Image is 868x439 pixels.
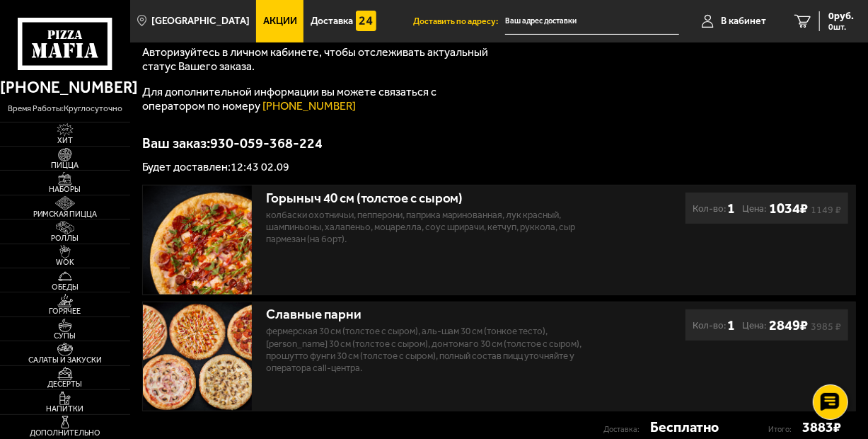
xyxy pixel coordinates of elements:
span: В кабинет [721,16,766,26]
span: Цена: [742,200,766,217]
b: 2849 ₽ [769,317,808,333]
s: 1149 ₽ [811,207,841,214]
p: Ваш заказ: 930-059-368-224 [142,136,855,150]
span: Цена: [742,317,766,334]
span: 0 руб. [828,11,854,21]
p: колбаски Охотничьи, пепперони, паприка маринованная, лук красный, шампиньоны, халапеньо, моцарелл... [266,209,600,246]
input: Ваш адрес доставки [505,8,678,35]
span: Доставка [311,16,353,26]
a: [PHONE_NUMBER] [262,99,356,113]
span: 0 шт. [828,23,854,31]
span: Доставить по адресу: [413,17,505,25]
p: Фермерская 30 см (толстое с сыром), Аль-Шам 30 см (тонкое тесто), [PERSON_NAME] 30 см (толстое с ... [266,325,600,374]
strong: 3883 ₽ [803,418,842,436]
strong: Бесплатно [651,418,719,436]
div: Славные парни [266,307,600,323]
p: Итого: [769,421,803,439]
div: Кол-во: [693,200,735,217]
b: 1 [727,200,735,217]
b: 1034 ₽ [769,200,808,217]
s: 3985 ₽ [811,324,841,331]
p: Авторизуйтесь в личном кабинете, чтобы отслеживать актуальный статус Вашего заказа. [142,45,496,74]
b: 1 [727,317,735,334]
p: Будет доставлен: 12:43 02.09 [142,161,855,173]
span: [GEOGRAPHIC_DATA] [151,16,250,26]
span: Салтыковская дорога, 18 [505,8,678,35]
p: Для дополнительной информации вы можете связаться с оператором по номеру [142,85,496,113]
div: Кол-во: [693,317,735,334]
div: Горыныч 40 см (толстое с сыром) [266,190,600,207]
p: Доставка: [604,421,651,439]
span: Акции [263,16,297,26]
img: 15daf4d41897b9f0e9f617042186c801.svg [356,11,376,31]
